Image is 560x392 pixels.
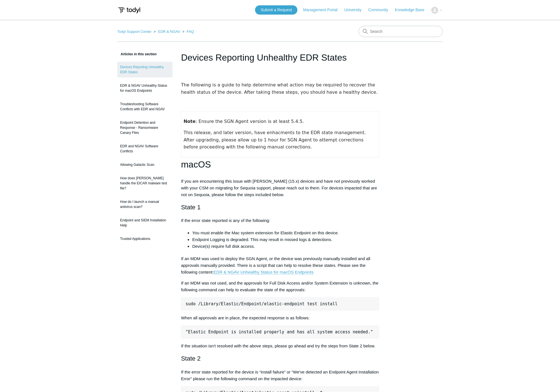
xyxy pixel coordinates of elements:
li: Endpoint Logging is degraded. This may result in missed logs & detections. [192,236,379,243]
a: EDR & NGAV [158,29,180,34]
a: How do I launch a manual antivirus scan? [117,196,173,212]
span: Articles in this section [117,52,157,56]
span: : Ensure the SGN Agent version is at least 5.4.5. [183,119,304,124]
img: Todyl Support Center Help Center home page [117,5,141,15]
p: If the error state reported for the device is “install failure” or “We've detected an Endpoint Ag... [181,369,379,382]
a: Todyl Support Center [117,29,152,34]
a: How does [PERSON_NAME] handle the EICAR malware test file? [117,173,173,194]
a: University [344,7,367,13]
p: When all approvals are in place, the expected response is as follows: [181,315,379,321]
li: FAQ [181,29,194,34]
input: Search [359,26,443,37]
a: Troubleshooting Software Conflicts with EDR and NGAV [117,99,173,114]
pre: "Elastic Endpoint is installed properly and has all system access needed." [181,325,379,338]
pre: sudo /Library/Elastic/Endpoint/elastic-endpoint test install [181,297,379,310]
span: This release, and later version, have enhacments to the EDR state management. After upgrading, pl... [183,130,367,150]
a: Allowing Galactic Scan [117,159,173,170]
a: EDR & NGAV Unhealthy Status for macOS Endpoints [117,80,173,96]
a: Endpoint Detention and Response - Ransomware Canary Files [117,117,173,138]
a: Community [368,7,394,13]
a: EDR and NGAV Software Conflicts [117,141,173,157]
li: Device(s) require full disk access. [192,243,379,250]
li: You must enable the Mac system extension for Elastic Endpoint on this device. [192,230,379,236]
h1: macOS [181,157,379,172]
p: If you are encountering this issue with [PERSON_NAME] (15.x) devices and have not previously work... [181,178,379,198]
span: The following is a guide to help determine what action may be required to recover the health stat... [181,82,378,95]
p: If the error state reported is any of the following: [181,217,379,224]
a: Knowledge Base [395,7,430,13]
a: EDR & NGAV Unhealthy Status for macOS Endpoints [214,270,314,275]
a: Trusted Applications [117,233,173,244]
a: FAQ [187,29,194,34]
a: Management Portal [303,7,343,13]
a: Devices Reporting Unhealthy EDR States [117,62,173,77]
a: Endpoint and SIEM Installation Help [117,215,173,231]
p: If the situation isn't resolved with the above steps, please go ahead and try the steps from Stat... [181,343,379,349]
li: Todyl Support Center [117,29,153,34]
p: If an MDM was used to deploy the SGN Agent, or the device was previously manually installed and a... [181,255,379,276]
strong: Note [183,119,196,124]
li: EDR & NGAV [153,29,181,34]
h2: State 1 [181,202,379,212]
h2: State 2 [181,354,379,363]
a: Submit a Request [255,5,297,15]
p: If an MDM was not used, and the approvals for Full Disk Access and/or System Extension is unknown... [181,280,379,293]
h1: Devices Reporting Unhealthy EDR States [181,51,379,64]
